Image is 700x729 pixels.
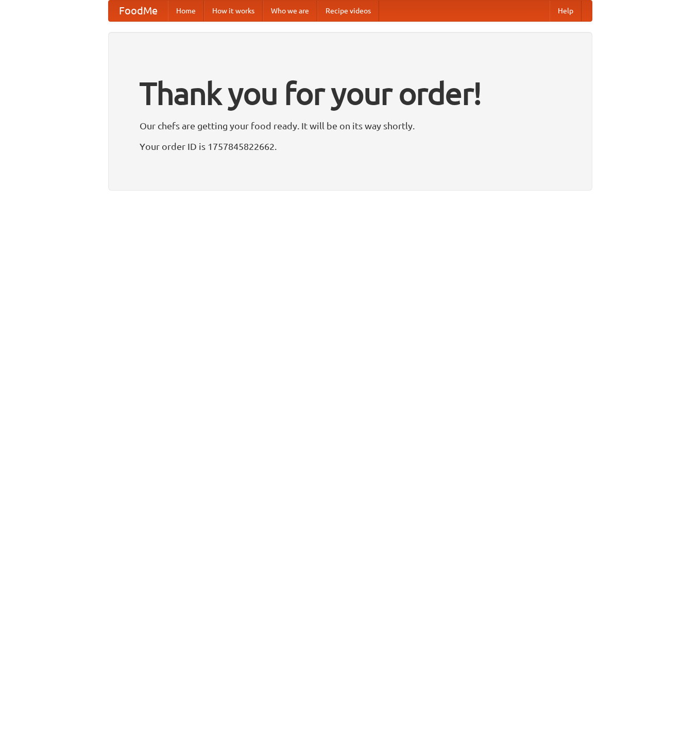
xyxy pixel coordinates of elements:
p: Your order ID is 1757845822662. [140,139,561,154]
a: Who we are [263,1,317,21]
a: Home [168,1,204,21]
a: Help [550,1,582,21]
p: Our chefs are getting your food ready. It will be on its way shortly. [140,118,561,133]
a: Recipe videos [317,1,379,21]
a: FoodMe [109,1,168,21]
a: How it works [204,1,263,21]
h1: Thank you for your order! [140,69,561,118]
